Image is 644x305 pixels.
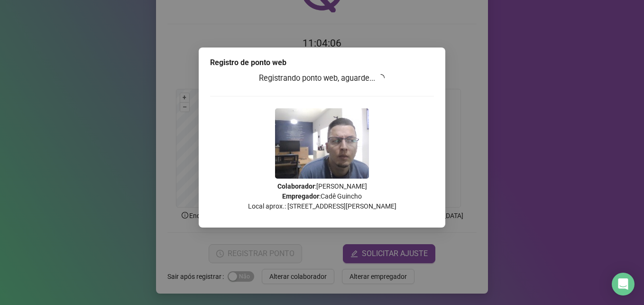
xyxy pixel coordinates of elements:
[210,72,434,85] h3: Registrando ponto web, aguarde...
[275,108,369,179] img: 2Q==
[612,273,635,295] div: Open Intercom Messenger
[277,182,315,190] strong: Colaborador
[210,57,434,68] div: Registro de ponto web
[377,74,385,82] span: loading
[210,181,434,211] p: : [PERSON_NAME] : Cadê Guincho Local aprox.: [STREET_ADDRESS][PERSON_NAME]
[282,192,319,200] strong: Empregador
